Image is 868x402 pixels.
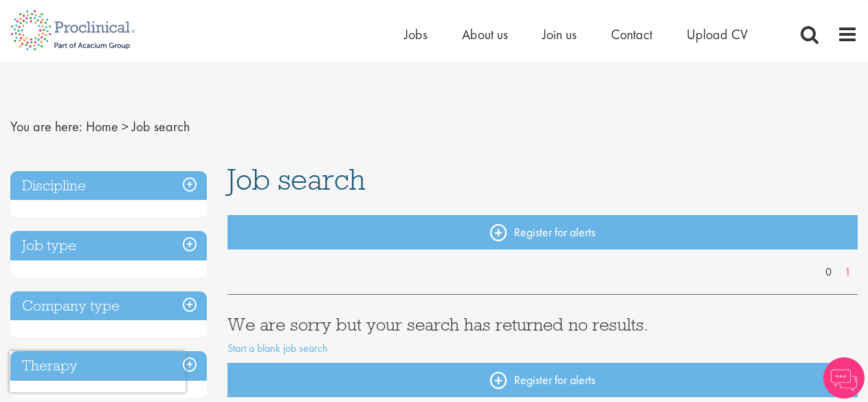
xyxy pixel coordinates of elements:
a: Start a blank job search [227,341,328,355]
a: Register for alerts [227,363,858,397]
a: Contact [611,25,652,43]
span: Job search [132,118,190,135]
a: Jobs [404,25,427,43]
h3: We are sorry but your search has returned no results. [227,315,858,333]
a: 1 [838,265,858,280]
iframe: reCAPTCHA [10,351,186,392]
img: Chatbot [823,357,865,399]
span: Job search [227,161,366,198]
span: You are here: [10,118,82,135]
a: Join us [542,25,577,43]
span: > [122,118,129,135]
a: breadcrumb link [86,118,118,135]
a: 0 [819,265,838,280]
h3: Discipline [10,171,207,201]
a: About us [462,25,508,43]
a: Register for alerts [227,215,858,249]
h3: Job type [10,231,207,260]
a: Upload CV [687,25,748,43]
h3: Company type [10,291,207,321]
